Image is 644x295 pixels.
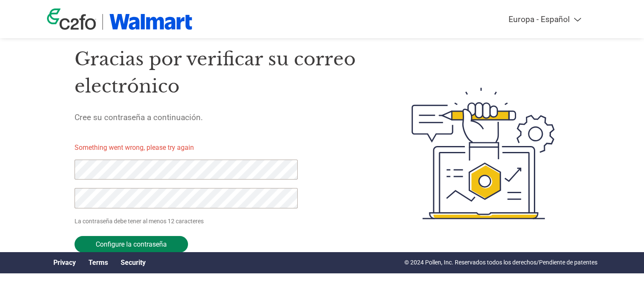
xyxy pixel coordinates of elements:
img: create-password [396,33,570,274]
a: Security [121,258,146,267]
h5: Cree su contraseña a continuación. [75,112,372,122]
a: Terms [88,258,108,267]
p: Something went wrong, please try again [75,143,312,153]
img: c2fo logo [47,8,96,30]
input: Configure la contraseña [75,236,188,253]
img: Walmart [109,14,193,30]
p: La contraseña debe tener al menos 12 caracteres [75,217,301,226]
p: © 2024 Pollen, Inc. Reservados todos los derechos/Pendiente de patentes [404,258,597,267]
h1: Gracias por verificar su correo electrónico [75,45,372,100]
a: Privacy [53,258,76,267]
